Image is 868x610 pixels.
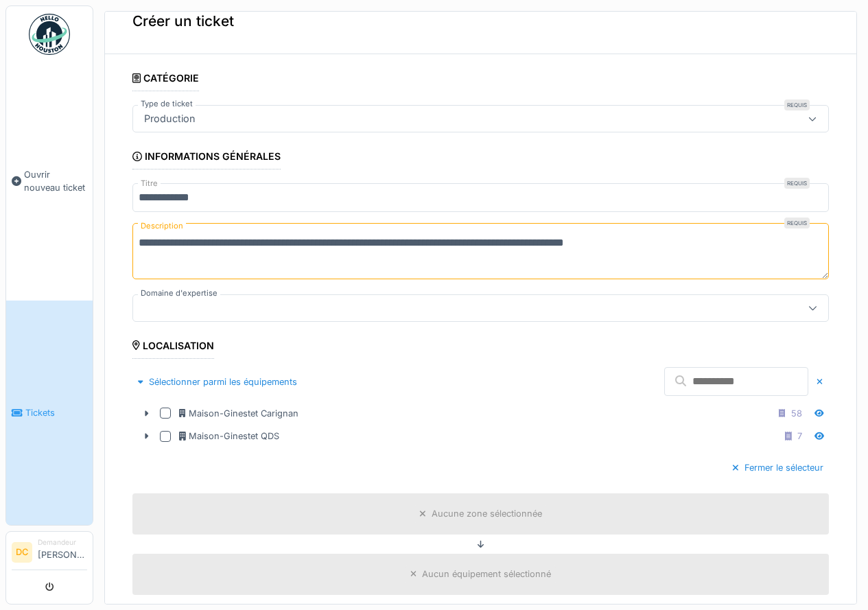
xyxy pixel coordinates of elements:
div: Aucune zone sélectionnée [432,507,542,520]
label: Domaine d'expertise [138,288,220,299]
img: Badge_color-CXgf-gQk.svg [29,14,70,55]
label: Type de ticket [138,98,196,110]
div: Requis [784,218,810,228]
li: [PERSON_NAME] [38,537,87,567]
label: Description [138,218,186,235]
div: Demandeur [38,537,87,548]
div: Requis [784,178,810,189]
div: Catégorie [132,68,199,91]
div: Informations générales [132,146,281,169]
div: Fermer le sélecteur [727,458,829,477]
div: Aucun équipement sélectionné [422,567,551,580]
div: Maison-Ginestet QDS [179,430,279,443]
div: Requis [784,99,810,110]
span: Ouvrir nouveau ticket [24,168,87,194]
div: Localisation [132,336,214,359]
div: Production [139,111,201,126]
div: Sélectionner parmi les équipements [132,373,303,391]
span: Tickets [25,406,87,419]
a: Ouvrir nouveau ticket [6,62,93,301]
div: 58 [791,407,802,420]
label: Titre [138,178,161,189]
div: Maison-Ginestet Carignan [179,407,298,420]
a: Tickets [6,301,93,526]
li: DC [12,542,32,563]
a: DC Demandeur[PERSON_NAME] [12,537,87,570]
div: 7 [797,430,802,443]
